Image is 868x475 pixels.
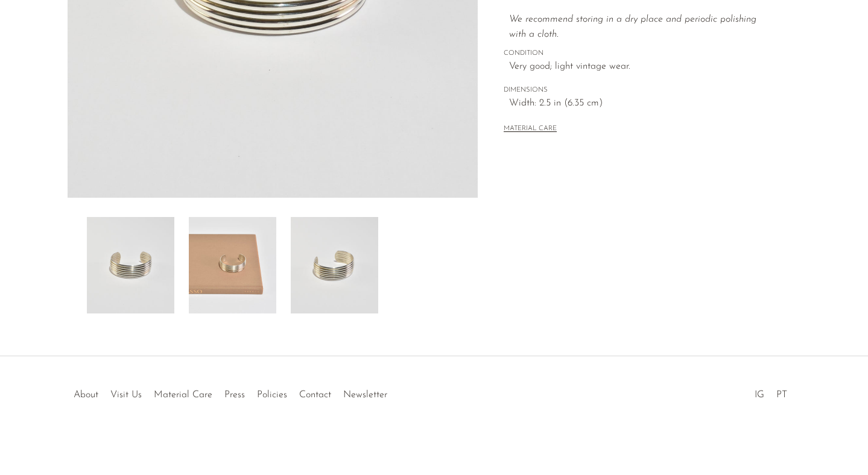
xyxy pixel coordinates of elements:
[776,390,787,400] a: PT
[749,380,793,403] ul: Social Medias
[509,96,775,112] span: Width: 2.5 in (6.35 cm)
[504,85,775,96] span: DIMENSIONS
[224,390,245,400] a: Press
[509,14,756,40] i: We recommend storing in a dry place and periodic polishing with a cloth.
[74,390,98,400] a: About
[87,217,174,313] img: Ribbed Cuff Bracelet
[189,217,276,313] img: Ribbed Cuff Bracelet
[110,390,142,400] a: Visit Us
[68,380,393,403] ul: Quick links
[504,125,557,134] button: MATERIAL CARE
[291,217,378,313] img: Ribbed Cuff Bracelet
[504,48,775,59] span: CONDITION
[299,390,331,400] a: Contact
[509,59,775,75] span: Very good; light vintage wear.
[154,390,212,400] a: Material Care
[755,390,764,400] a: IG
[257,390,287,400] a: Policies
